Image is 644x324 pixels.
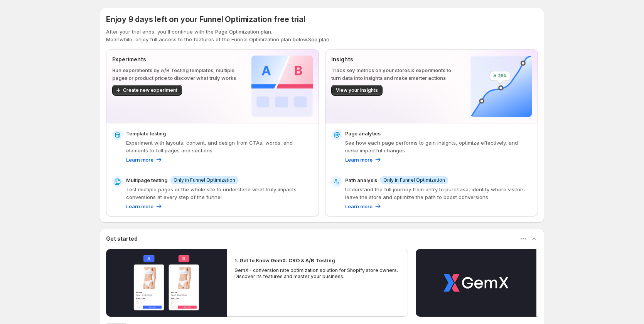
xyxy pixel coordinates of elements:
a: Learn more [126,202,163,210]
p: Experiments [112,56,239,63]
span: Create new experiment [123,87,177,93]
h2: 1. Get to Know GemX: CRO & A/B Testing [234,256,335,264]
button: Create new experiment [112,85,182,96]
p: Understand the full journey from entry to purchase, identify where visitors leave the store and o... [345,186,532,201]
p: Path analysis [345,176,377,184]
a: Learn more [345,156,382,164]
p: Test multiple pages or the whole site to understand what truly impacts conversions at every step ... [126,186,313,201]
span: Only in Funnel Optimization [174,177,235,183]
p: Learn more [345,202,373,210]
span: Only in Funnel Optimization [383,177,445,183]
span: Enjoy 9 days left on your Funnel Optimization free trial [106,15,305,24]
p: Template testing [126,130,166,137]
p: Learn more [126,156,153,164]
p: Track key metrics on your stores & experiments to turn data into insights and make smarter actions [331,66,458,82]
p: Multipage testing [126,176,167,184]
p: Learn more [345,156,373,164]
p: Run experiments by A/B Testing templates, multiple pages or product price to discover what truly ... [112,66,239,82]
button: Play video [106,249,227,317]
h3: Get started [106,235,138,243]
p: Experiment with layouts, content, and design from CTAs, words, and elements to full pages and sec... [126,139,313,154]
span: View your insights [336,87,378,93]
button: View your insights [331,85,383,96]
p: See how each page performs to gain insights, optimize effectively, and make impactful changes [345,139,532,154]
img: Experiments [251,56,313,117]
a: Learn more [126,156,163,164]
p: Page analytics [345,130,381,137]
button: Play video [416,249,536,317]
img: Insights [470,56,532,117]
p: Learn more [126,202,153,210]
p: Insights [331,56,458,63]
p: Meanwhile, enjoy full access to the features of the Funnel Optimization plan below. [106,35,538,43]
a: Learn more [345,202,382,210]
p: After your trial ends, you'll continue with the Page Optimization plan. [106,28,538,35]
button: See plan [308,36,329,42]
p: GemX - conversion rate optimization solution for Shopify store owners. Discover its features and ... [234,267,400,280]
